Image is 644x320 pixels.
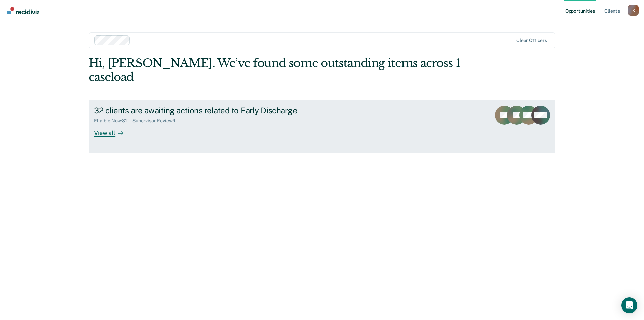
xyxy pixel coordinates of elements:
[94,124,131,137] div: View all
[132,118,181,124] div: Supervisor Review : 1
[94,118,132,124] div: Eligible Now : 31
[7,7,39,14] img: Recidiviz
[94,106,329,116] div: 32 clients are awaiting actions related to Early Discharge
[516,38,547,43] div: Clear officers
[628,5,639,16] button: Profile dropdown button
[89,56,462,84] div: Hi, [PERSON_NAME]. We’ve found some outstanding items across 1 caseload
[621,297,637,313] div: Open Intercom Messenger
[628,5,639,16] div: I K
[89,100,555,153] a: 32 clients are awaiting actions related to Early DischargeEligible Now:31Supervisor Review:1View all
